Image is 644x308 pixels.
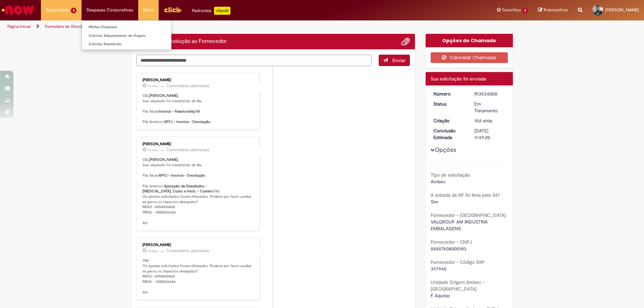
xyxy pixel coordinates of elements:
a: Minhas Despesas [82,23,171,31]
a: Rascunhos [538,7,568,13]
time: 22/09/2025 15:06:19 [148,249,158,253]
span: Despesas Corporativas [87,7,133,13]
span: 7d atrás [148,249,158,253]
span: 4 [71,8,76,13]
dt: Número [428,90,470,97]
b: [PERSON_NAME] [149,157,178,162]
b: Apuração de Resultados - [MEDICAL_DATA], Custo e Imob. - Custeio [143,184,213,194]
small: Comentários adicionais [166,248,209,254]
textarea: Digite sua mensagem aqui... [136,55,372,66]
time: 22/09/2025 15:06:19 [148,148,158,152]
b: Fornecedor - CNPJ [431,239,472,245]
time: 15/09/2025 07:57:52 [474,118,492,124]
span: More [143,7,154,13]
div: [PERSON_NAME] [143,142,254,146]
b: [PERSON_NAME] [149,93,178,98]
dt: Conclusão Estimada [428,127,470,141]
span: Sua solicitação foi enviada [431,76,486,82]
span: Requisições [46,7,69,13]
span: 15d atrás [474,118,492,124]
span: 397940 [431,266,446,272]
div: [DATE] 11:49:20 [474,127,505,141]
span: F. Aquiraz [431,293,450,299]
div: Em Tratamento [474,101,505,114]
ul: Despesas Corporativas [82,20,172,50]
p: Olá, , Seu chamado foi transferido de fila. Fila Atual: Fila Anterior: [143,93,254,125]
img: click_logo_yellow_360x200.png [164,5,182,15]
dt: Criação [428,117,470,124]
p: +GenAi [214,7,230,15]
button: Adicionar anexos [401,37,410,46]
div: R13534008 [474,90,505,97]
b: A entrada da NF foi feita pelo S4? [431,192,500,198]
span: 7d atrás [148,148,158,152]
small: Comentários adicionais [166,147,209,153]
b: Tipo de solicitação [431,172,470,178]
div: Padroniza [192,7,230,15]
b: Fornecedor - [GEOGRAPHIC_DATA] [431,212,506,218]
time: 22/09/2025 15:21:30 [148,84,158,88]
b: Fornecedor - Código SAP [431,259,485,265]
b: Unidade Origem Ambev - [GEOGRAPHIC_DATA] [431,279,485,292]
span: Rascunhos [544,7,568,13]
span: Sim [431,199,438,205]
p: Olá, , Seu chamado foi transferido de fila. Fila Atual: Fila Anterior: Olá! Os ajustes solicitado... [143,157,254,226]
div: [PERSON_NAME] [143,78,254,82]
b: APFJ - Invoice - Devolução [164,119,211,124]
ul: Trilhas de página [5,20,424,33]
b: APFJ - Invoice - Devolução [159,173,205,178]
a: Página inicial [7,24,31,29]
span: Ambev [431,179,446,185]
div: [PERSON_NAME] [143,243,254,247]
img: ServiceNow [1,3,35,17]
b: Invoice - Relationship N1 [159,109,200,114]
dt: Status [428,101,470,107]
button: Enviar [379,55,410,66]
span: 7d atrás [148,84,158,88]
div: 15/09/2025 07:57:52 [474,117,505,124]
h2: Emissão NF Devolução ao Fornecedor Histórico de tíquete [136,39,227,45]
div: Opções do Chamado [426,34,513,47]
a: Solicitar Reembolso [82,41,171,48]
span: Enviar [392,57,406,63]
button: Cancelar Chamado [431,52,508,63]
span: Favoritos [502,7,521,13]
span: 2 [522,8,528,13]
span: VALGROUP AM INDUSTRIA EMBALAGENS [431,219,489,232]
a: Solicitar Adiantamento de Viagem [82,32,171,40]
span: [PERSON_NAME] [605,7,639,13]
a: Formulário de Atendimento [45,24,95,29]
span: 04807608000183 [431,246,467,252]
small: Comentários adicionais [166,83,209,89]
p: Olá! Os ajustes solicitados foram efetuados. Poderia por favor avaliar se gerou os impactos desej... [143,258,254,295]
